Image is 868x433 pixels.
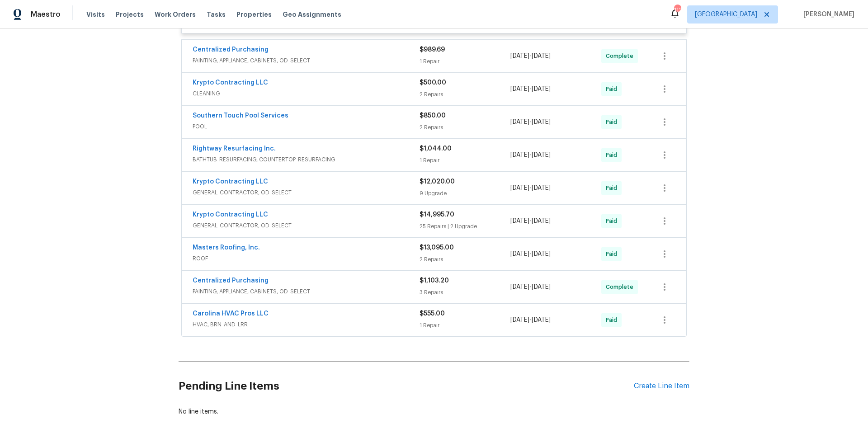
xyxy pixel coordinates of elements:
[606,85,621,94] span: Paid
[420,288,510,297] div: 3 Repairs
[420,189,510,198] div: 9 Upgrade
[193,146,276,152] a: Rightway Resurfacing Inc.
[283,10,341,19] span: Geo Assignments
[193,254,420,263] span: ROOF
[420,123,510,132] div: 2 Repairs
[179,407,689,416] div: No line items.
[695,10,757,19] span: [GEOGRAPHIC_DATA]
[236,10,272,19] span: Properties
[510,118,551,127] span: -
[510,317,529,323] span: [DATE]
[606,216,621,226] span: Paid
[510,152,529,158] span: [DATE]
[510,249,551,259] span: -
[674,5,680,14] div: 111
[606,249,621,259] span: Paid
[510,216,551,226] span: -
[193,311,269,317] a: Carolina HVAC Pros LLC
[532,218,551,224] span: [DATE]
[532,152,551,158] span: [DATE]
[606,52,637,61] span: Complete
[179,365,634,407] h2: Pending Line Items
[193,89,420,98] span: CLEANING
[510,85,551,94] span: -
[420,113,446,119] span: $850.00
[31,10,61,19] span: Maestro
[420,245,454,251] span: $13,095.00
[420,146,452,152] span: $1,044.00
[193,245,260,251] a: Masters Roofing, Inc.
[606,282,637,292] span: Complete
[532,317,551,323] span: [DATE]
[532,284,551,290] span: [DATE]
[193,122,420,131] span: POOL
[420,212,454,218] span: $14,995.70
[510,184,551,193] span: -
[420,47,445,53] span: $989.69
[606,151,621,160] span: Paid
[420,179,455,185] span: $12,020.00
[420,278,449,284] span: $1,103.20
[207,11,226,18] span: Tasks
[606,118,621,127] span: Paid
[193,113,288,119] a: Southern Touch Pool Services
[116,10,144,19] span: Projects
[510,86,529,92] span: [DATE]
[193,188,420,197] span: GENERAL_CONTRACTOR, OD_SELECT
[510,151,551,160] span: -
[510,251,529,257] span: [DATE]
[606,184,621,193] span: Paid
[510,185,529,191] span: [DATE]
[420,57,510,66] div: 1 Repair
[510,315,551,325] span: -
[420,222,510,231] div: 25 Repairs | 2 Upgrade
[532,119,551,125] span: [DATE]
[532,251,551,257] span: [DATE]
[193,179,268,185] a: Krypto Contracting LLC
[420,255,510,264] div: 2 Repairs
[532,86,551,92] span: [DATE]
[420,156,510,165] div: 1 Repair
[510,282,551,292] span: -
[510,119,529,125] span: [DATE]
[155,10,196,19] span: Work Orders
[510,284,529,290] span: [DATE]
[634,382,689,391] div: Create Line Item
[800,10,854,19] span: [PERSON_NAME]
[420,311,445,317] span: $555.00
[510,52,551,61] span: -
[420,321,510,330] div: 1 Repair
[510,218,529,224] span: [DATE]
[532,185,551,191] span: [DATE]
[193,47,269,53] a: Centralized Purchasing
[193,287,420,296] span: PAINTING, APPLIANCE, CABINETS, OD_SELECT
[420,80,446,86] span: $500.00
[193,56,420,65] span: PAINTING, APPLIANCE, CABINETS, OD_SELECT
[193,320,420,329] span: HVAC, BRN_AND_LRR
[532,53,551,59] span: [DATE]
[86,10,105,19] span: Visits
[510,53,529,59] span: [DATE]
[193,221,420,230] span: GENERAL_CONTRACTOR, OD_SELECT
[193,278,269,284] a: Centralized Purchasing
[606,315,621,325] span: Paid
[193,155,420,164] span: BATHTUB_RESURFACING, COUNTERTOP_RESURFACING
[420,90,510,99] div: 2 Repairs
[193,80,268,86] a: Krypto Contracting LLC
[193,212,268,218] a: Krypto Contracting LLC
